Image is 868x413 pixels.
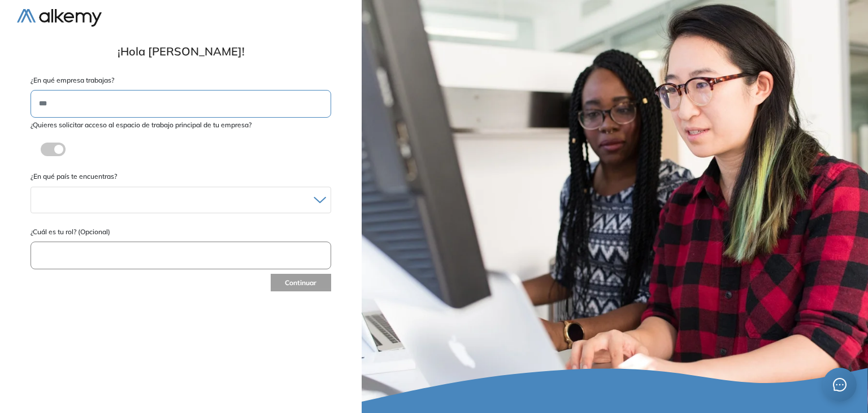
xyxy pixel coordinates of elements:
button: Continuar [271,274,331,291]
label: ¿Cuál es tu rol? (Opcional) [31,227,331,237]
h1: ¡Hola [PERSON_NAME]! [17,45,345,58]
label: ¿En qué empresa trabajas? [31,75,331,85]
label: ¿Quieres solicitar acceso al espacio de trabajo principal de tu empresa? [31,120,331,130]
span: ¿En qué país te encuentras? [31,172,117,180]
span: message [833,378,847,392]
